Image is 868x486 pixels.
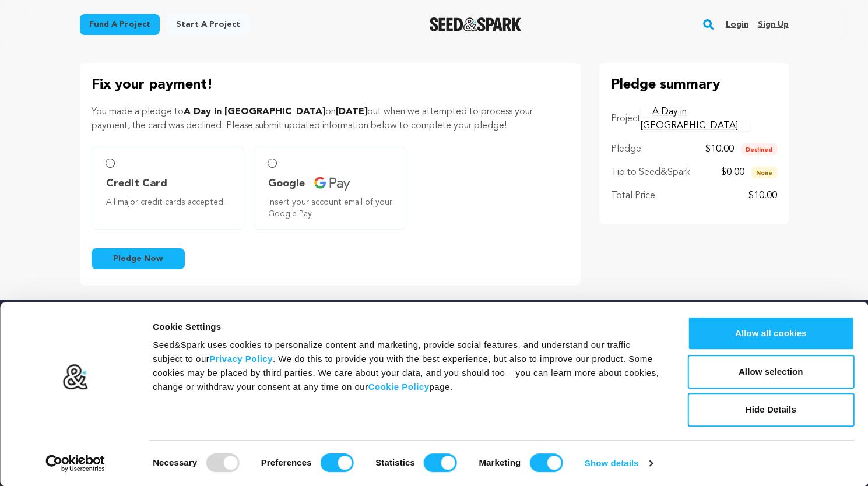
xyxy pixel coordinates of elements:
span: All major credit cards accepted. [106,196,234,208]
span: Pledge Now [113,253,163,265]
p: $10.00 [748,189,777,203]
span: Google [268,175,305,192]
a: Start a project [167,14,249,35]
button: Hide Details [687,393,854,427]
strong: Necessary [153,457,197,467]
a: Cookie Policy [368,382,429,392]
span: Credit Card [106,175,167,192]
img: credit card icons [314,177,350,191]
span: Insert your account email of your Google Pay. [268,196,396,220]
div: Seed&Spark uses cookies to personalize content and marketing, provide social features, and unders... [153,338,661,394]
a: Sign up [757,15,788,34]
a: Usercentrics Cookiebot - opens in a new window [24,455,126,472]
strong: Marketing [479,457,521,467]
strong: Preferences [261,457,312,467]
div: Cookie Settings [153,320,661,334]
a: Login [725,15,748,34]
span: A Day in [GEOGRAPHIC_DATA] [184,107,325,117]
p: You made a pledge to on but when we attempted to process your payment, the card was declined. Ple... [92,105,569,133]
p: Pledge summary [611,75,777,96]
img: logo [62,364,89,390]
a: Show details [585,455,652,472]
p: Tip to Seed&Spark [611,165,690,179]
a: Fund a project [80,14,160,35]
p: Fix your payment! [92,75,569,96]
img: Seed&Spark Logo Dark Mode [430,17,521,31]
a: A Day in [GEOGRAPHIC_DATA] [641,107,750,131]
a: Privacy Policy [209,354,273,364]
button: Allow selection [687,355,854,389]
span: $0.00 [721,168,744,177]
span: Declined [741,143,777,155]
p: Total Price [611,189,655,203]
p: Project [611,112,641,126]
span: None [751,167,777,178]
p: Pledge [611,142,641,156]
a: Seed&Spark Homepage [430,17,521,31]
button: Pledge Now [92,248,185,269]
strong: Statistics [375,457,415,467]
span: $10.00 [705,145,734,154]
button: Allow all cookies [687,316,854,350]
span: [DATE] [336,107,367,117]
